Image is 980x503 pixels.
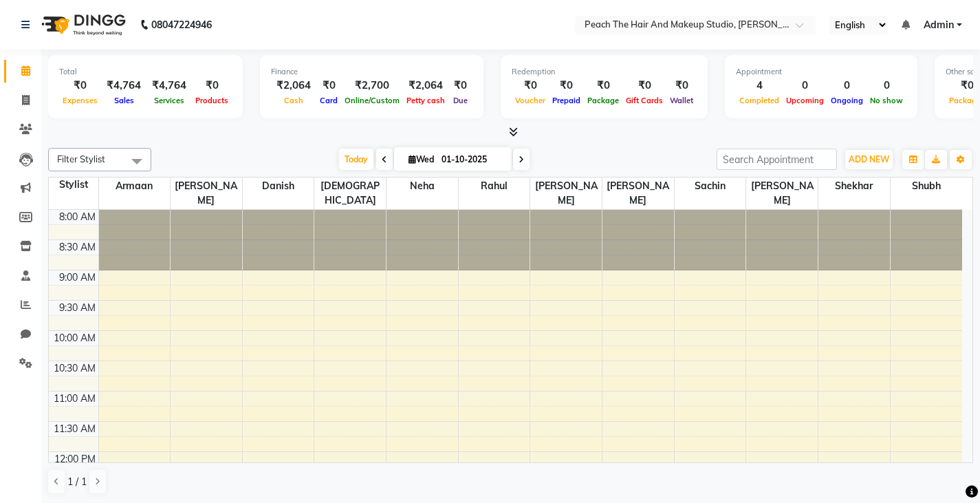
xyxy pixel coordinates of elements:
[924,18,954,32] span: Admin
[101,78,146,94] div: ₹4,764
[666,96,697,105] span: Wallet
[783,78,827,94] div: 0
[622,78,666,94] div: ₹0
[56,210,98,224] div: 8:00 AM
[845,150,893,169] button: ADD NEW
[783,96,827,105] span: Upcoming
[437,149,506,170] input: 2025-10-01
[56,240,98,255] div: 8:30 AM
[151,96,188,105] span: Services
[584,96,622,105] span: Package
[867,96,906,105] span: No show
[736,78,783,94] div: 4
[818,178,890,195] span: Shekhar
[602,178,674,209] span: [PERSON_NAME]
[35,6,129,44] img: logo
[736,66,906,78] div: Appointment
[512,66,697,78] div: Redemption
[717,149,837,170] input: Search Appointment
[59,66,232,78] div: Total
[316,96,341,105] span: Card
[59,78,101,94] div: ₹0
[49,178,98,192] div: Stylist
[549,96,584,105] span: Prepaid
[151,6,212,44] b: 08047224946
[827,96,867,105] span: Ongoing
[99,178,171,195] span: Armaan
[530,178,602,209] span: [PERSON_NAME]
[450,96,471,105] span: Due
[51,422,98,436] div: 11:30 AM
[341,96,403,105] span: Online/Custom
[549,78,584,94] div: ₹0
[56,270,98,285] div: 9:00 AM
[51,331,98,345] div: 10:00 AM
[271,78,316,94] div: ₹2,064
[891,178,962,195] span: Shubh
[59,96,101,105] span: Expenses
[512,78,549,94] div: ₹0
[51,392,98,406] div: 11:00 AM
[146,78,192,94] div: ₹4,764
[316,78,341,94] div: ₹0
[111,96,138,105] span: Sales
[57,153,105,164] span: Filter Stylist
[341,78,403,94] div: ₹2,700
[51,361,98,376] div: 10:30 AM
[849,154,889,164] span: ADD NEW
[314,178,386,209] span: [DEMOGRAPHIC_DATA]
[67,475,87,489] span: 1 / 1
[827,78,867,94] div: 0
[271,66,472,78] div: Finance
[459,178,530,195] span: Rahul
[666,78,697,94] div: ₹0
[448,78,472,94] div: ₹0
[403,78,448,94] div: ₹2,064
[736,96,783,105] span: Completed
[243,178,314,195] span: Danish
[746,178,818,209] span: [PERSON_NAME]
[386,178,458,195] span: Neha
[675,178,746,195] span: Sachin
[405,154,437,164] span: Wed
[192,78,232,94] div: ₹0
[281,96,307,105] span: Cash
[403,96,448,105] span: Petty cash
[339,149,373,170] span: Today
[56,301,98,315] div: 9:30 AM
[584,78,622,94] div: ₹0
[171,178,242,209] span: [PERSON_NAME]
[867,78,906,94] div: 0
[622,96,666,105] span: Gift Cards
[52,452,98,467] div: 12:00 PM
[192,96,232,105] span: Products
[512,96,549,105] span: Voucher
